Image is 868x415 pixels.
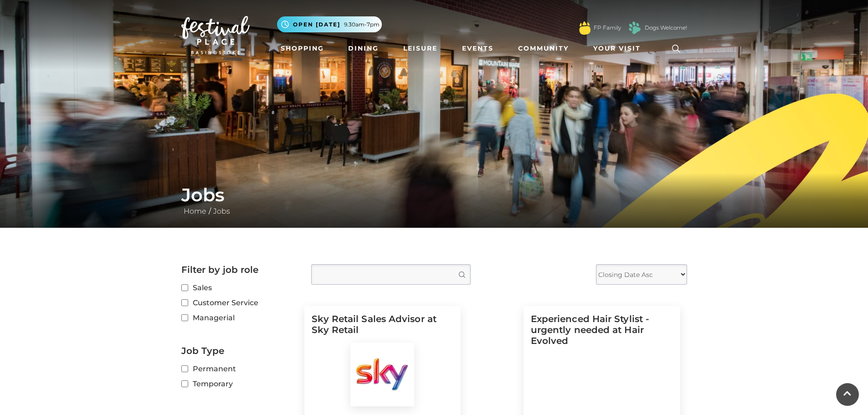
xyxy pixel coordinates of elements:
img: Festival Place Logo [181,16,250,54]
span: 9.30am-7pm [344,20,380,29]
a: Community [514,40,572,57]
a: Leisure [400,40,441,57]
h5: Sky Retail Sales Advisor at Sky Retail [312,313,454,343]
a: Dining [344,40,382,57]
h2: Filter by job role [181,264,298,275]
div: / [175,184,694,217]
span: Your Visit [593,44,641,53]
a: FP Family [594,24,621,32]
h5: Experienced Hair Stylist - urgently needed at Hair Evolved [531,313,673,354]
button: Open [DATE] 9.30am-7pm [277,16,382,32]
label: Customer Service [181,297,298,308]
a: Home [181,207,209,215]
label: Managerial [181,312,298,323]
span: Open [DATE] [293,20,340,29]
a: Jobs [211,207,232,215]
a: Events [458,40,497,57]
label: Temporary [181,378,298,389]
a: Your Visit [590,40,649,57]
img: Sky Retail [350,343,414,406]
label: Permanent [181,363,298,374]
a: Dogs Welcome! [645,24,687,32]
h2: Job Type [181,345,298,356]
a: Shopping [277,40,328,57]
h1: Jobs [181,184,687,206]
label: Sales [181,282,298,293]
